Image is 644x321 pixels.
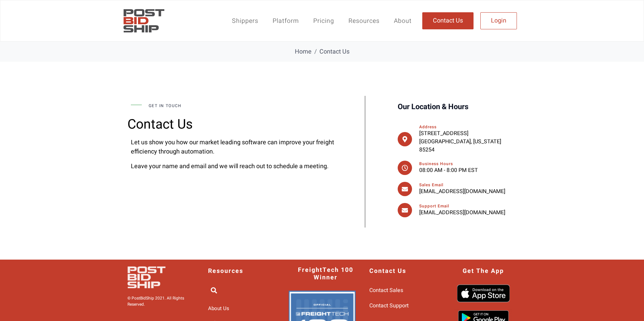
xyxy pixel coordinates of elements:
span: Contact Sales [369,284,403,296]
a: About [387,13,419,29]
p: Leave your name and email and we will reach out to schedule a meeting. [131,162,334,171]
p: © PostBidShip 2021. All Rights Reserved. [127,295,194,307]
span: About Us [208,303,229,314]
a: Contact Sales [369,284,436,296]
a: Shippers [225,13,265,29]
h2: Contact Us [127,118,338,131]
a: Platform [265,13,306,29]
p: 08:00 AM - 8:00 PM EST [419,166,513,174]
span: Business Hours [419,161,453,167]
span: FreightTech 100 Winner [296,266,356,281]
a: Get The App [463,267,504,275]
img: PostBidShip [121,5,167,36]
p: [EMAIL_ADDRESS][DOMAIN_NAME] [419,187,513,195]
a: Home [295,47,312,56]
a: Login [480,12,517,29]
span: Contact Us [319,47,350,56]
span: Support Email [419,203,449,209]
span: Resources [208,267,243,275]
img: PostBidShip [127,266,187,288]
span: Login [491,18,506,24]
a: Contact Support [369,300,436,312]
span: Our Location & Hours [398,99,468,115]
span: Address [419,124,437,130]
a: Pricing [306,13,341,29]
p: [EMAIL_ADDRESS][DOMAIN_NAME] [419,208,513,217]
p: get in touch [149,103,334,109]
span: Contact Us [369,267,406,275]
a: About Us [208,303,275,314]
a: Contact Us [422,12,474,29]
p: Let us show you how our market leading software can improve your freight efficiency through autom... [131,138,334,156]
p: [STREET_ADDRESS] [GEOGRAPHIC_DATA], [US_STATE] 85254 [419,129,513,154]
span: Sales Email [419,182,443,188]
a: Resources [341,13,387,29]
span: Contact Us [433,18,463,24]
span: Contact Support [369,300,409,312]
img: Download_on_the_App_Store_Badge_US_blk-native [457,284,510,302]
